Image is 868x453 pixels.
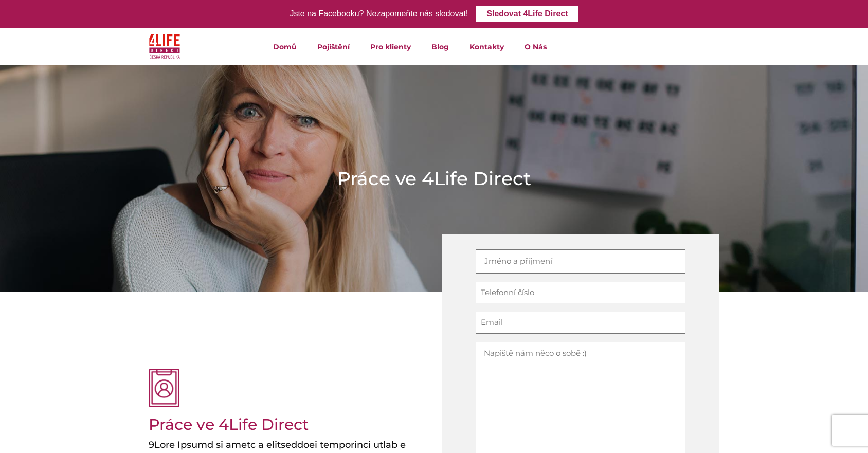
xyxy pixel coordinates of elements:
a: Sledovat 4Life Direct [476,6,578,22]
a: Domů [263,28,307,65]
input: Telefonní číslo [476,282,685,304]
img: osobní profil růžová ikona [149,369,179,408]
img: 4Life Direct Česká republika logo [149,32,180,61]
input: Email [476,312,685,334]
h2: Práce ve 4Life Direct [149,415,371,434]
div: Jste na Facebooku? Nezapomeňte nás sledovat! [290,7,468,22]
a: Kontakty [459,28,514,65]
h1: Práce ve 4Life Direct [337,166,531,191]
input: Jméno a příjmení [476,249,685,274]
a: Blog [421,28,459,65]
